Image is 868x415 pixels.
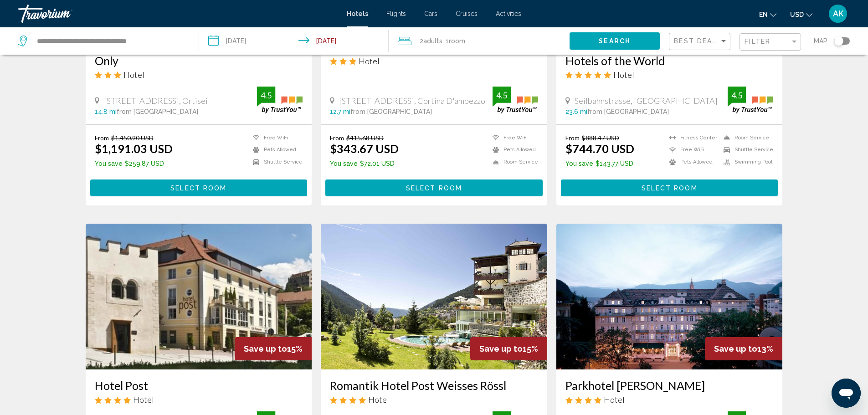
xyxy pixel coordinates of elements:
iframe: Button to launch messaging window [832,379,861,408]
a: Cruises [456,10,478,17]
li: Room Service [719,134,773,142]
a: Parkhotel [PERSON_NAME] [565,379,774,392]
span: Hotel [604,395,625,405]
a: Romantik Hotel Post Weisses Rössl [330,379,538,392]
span: 23.6 mi [565,108,587,115]
del: $888.47 USD [582,134,619,142]
button: Check-in date: Oct 9, 2025 Check-out date: Oct 11, 2025 [199,27,389,55]
del: $415.68 USD [346,134,384,142]
a: Hotel Post [95,379,303,392]
span: Select Room [406,184,462,192]
button: User Menu [826,4,850,23]
span: from [GEOGRAPHIC_DATA] [587,108,669,115]
div: 4.5 [493,90,511,101]
li: Pets Allowed [248,146,303,154]
div: 15% [470,337,547,360]
span: from [GEOGRAPHIC_DATA] [117,108,198,115]
span: Map [814,35,827,47]
span: Hotel [368,395,389,405]
ins: $343.67 USD [330,142,399,155]
div: 15% [235,337,312,360]
button: Change currency [790,8,812,21]
a: Hotels [347,10,368,17]
span: From [330,134,344,142]
li: Fitness Center [665,134,719,142]
div: 4 star Hotel [565,395,774,405]
span: en [759,11,768,18]
span: Best Deals [674,37,722,45]
span: Save up to [714,344,757,354]
button: Toggle map [827,37,850,45]
div: 4 star Hotel [330,395,538,405]
span: Hotel [123,70,144,80]
span: From [95,134,109,142]
a: Select Room [325,182,543,192]
span: , 1 [442,35,465,47]
span: 12.7 mi [330,108,350,115]
span: 2 [420,35,442,47]
span: Seilbahnstrasse, [GEOGRAPHIC_DATA] [575,96,718,106]
span: 14.8 mi [95,108,117,115]
li: Pets Allowed [665,158,719,166]
p: $143.77 USD [565,160,634,167]
div: 5 star Hotel [565,70,774,80]
span: You save [330,160,358,167]
img: Hotel image [556,224,783,369]
div: 3 star Hotel [330,56,538,66]
button: Select Room [90,179,308,196]
span: Select Room [170,184,226,192]
span: Adults [423,37,442,45]
div: 4 star Hotel [95,395,303,405]
span: From [565,134,580,142]
button: Filter [740,33,801,51]
span: Save up to [479,344,523,354]
span: Room [449,37,465,45]
img: trustyou-badge.svg [493,87,538,113]
ins: $744.70 USD [565,142,634,155]
span: Save up to [244,344,287,354]
span: USD [790,11,804,18]
span: Search [599,38,631,45]
span: Hotel [133,395,154,405]
button: Search [570,32,660,49]
button: Travelers: 2 adults, 0 children [389,27,570,55]
span: Flights [386,10,406,17]
div: 4.5 [257,90,275,101]
li: Free WiFi [488,134,538,142]
img: trustyou-badge.svg [257,87,303,113]
ins: $1,191.03 USD [95,142,173,155]
mat-select: Sort by [674,38,728,46]
p: $259.87 USD [95,160,173,167]
span: Select Room [642,184,698,192]
del: $1,450.90 USD [111,134,154,142]
span: Hotel [613,70,634,80]
span: Filter [745,38,770,45]
li: Shuttle Service [719,146,773,154]
span: from [GEOGRAPHIC_DATA] [350,108,432,115]
button: Select Room [561,179,778,196]
a: Cars [424,10,437,17]
a: Select Room [561,182,778,192]
a: Activities [496,10,521,17]
li: Room Service [488,158,538,166]
span: Hotel [359,56,380,66]
img: Hotel image [321,224,547,369]
div: 4.5 [728,90,746,101]
a: Travorium [18,5,338,23]
span: [STREET_ADDRESS], Cortina D'ampezzo [339,96,485,106]
li: Shuttle Service [248,158,303,166]
button: Change language [759,8,776,21]
span: [STREET_ADDRESS], Ortisei [104,96,208,106]
img: Hotel image [86,224,312,369]
button: Select Room [325,179,543,196]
